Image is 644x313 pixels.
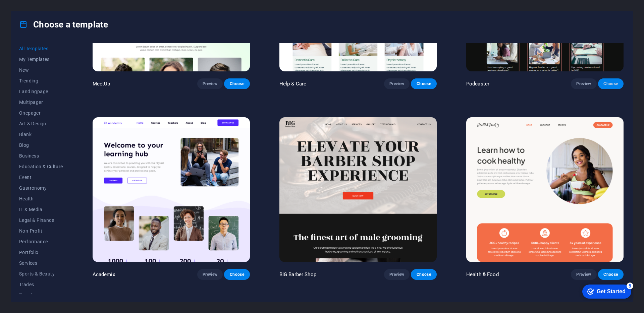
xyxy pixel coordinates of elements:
button: Trending [19,75,63,86]
span: Landingpage [19,89,63,94]
button: My Templates [19,54,63,65]
p: MeetUp [93,80,110,87]
span: Preview [203,81,217,86]
span: Preview [576,272,591,277]
span: Health [19,196,63,201]
span: Education & Culture [19,164,63,169]
button: Legal & Finance [19,215,63,226]
button: Preview [384,78,410,89]
button: Preview [571,78,596,89]
span: Choose [229,81,244,86]
button: Gastronomy [19,183,63,193]
button: Choose [224,269,250,280]
span: Gastronomy [19,185,63,191]
span: Performance [19,239,63,244]
span: Onepager [19,110,63,116]
p: Health & Food [466,271,499,278]
span: Business [19,153,63,159]
span: Choose [229,272,244,277]
button: Health [19,193,63,204]
span: Sports & Beauty [19,271,63,276]
button: Preview [197,269,223,280]
div: Get Started 5 items remaining, 0% complete [5,3,54,17]
span: Preview [389,272,404,277]
span: All Templates [19,46,63,51]
button: Choose [598,78,624,89]
div: Get Started [20,7,49,13]
button: IT & Media [19,204,63,215]
span: Choose [603,81,618,86]
span: Trending [19,78,63,83]
button: Choose [411,269,436,280]
button: Multipager [19,97,63,108]
button: All Templates [19,43,63,54]
img: BIG Barber Shop [279,117,437,262]
button: New [19,65,63,75]
button: Non-Profit [19,226,63,236]
p: Academix [93,271,115,278]
button: Landingpage [19,86,63,97]
span: Blog [19,142,63,148]
span: Multipager [19,100,63,105]
span: Blank [19,132,63,137]
p: BIG Barber Shop [279,271,316,278]
button: Event [19,172,63,183]
span: IT & Media [19,207,63,212]
h4: Choose a template [19,19,108,30]
span: Preview [576,81,591,86]
span: Preview [203,272,217,277]
span: Trades [19,282,63,287]
button: Choose [224,78,250,89]
button: Art & Design [19,118,63,129]
span: Travel [19,293,63,298]
button: Education & Culture [19,161,63,172]
div: 5 [50,1,56,8]
button: Blank [19,129,63,140]
span: Preview [389,81,404,86]
span: Event [19,175,63,180]
span: New [19,67,63,73]
span: Choose [416,81,431,86]
button: Sports & Beauty [19,268,63,279]
span: Choose [603,272,618,277]
img: Health & Food [466,117,624,262]
button: Preview [197,78,223,89]
span: Services [19,260,63,266]
button: Trades [19,279,63,290]
button: Performance [19,236,63,247]
span: Legal & Finance [19,217,63,223]
button: Business [19,150,63,161]
img: Academix [93,117,250,262]
button: Choose [598,269,624,280]
button: Choose [411,78,436,89]
button: Portfolio [19,247,63,258]
span: Non-Profit [19,228,63,234]
p: Help & Care [279,80,307,87]
p: Podcaster [466,80,489,87]
button: Preview [571,269,596,280]
button: Travel [19,290,63,301]
button: Services [19,258,63,268]
span: My Templates [19,57,63,62]
span: Choose [416,272,431,277]
span: Portfolio [19,250,63,255]
button: Blog [19,140,63,150]
button: Onepager [19,108,63,118]
span: Art & Design [19,121,63,126]
button: Preview [384,269,410,280]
